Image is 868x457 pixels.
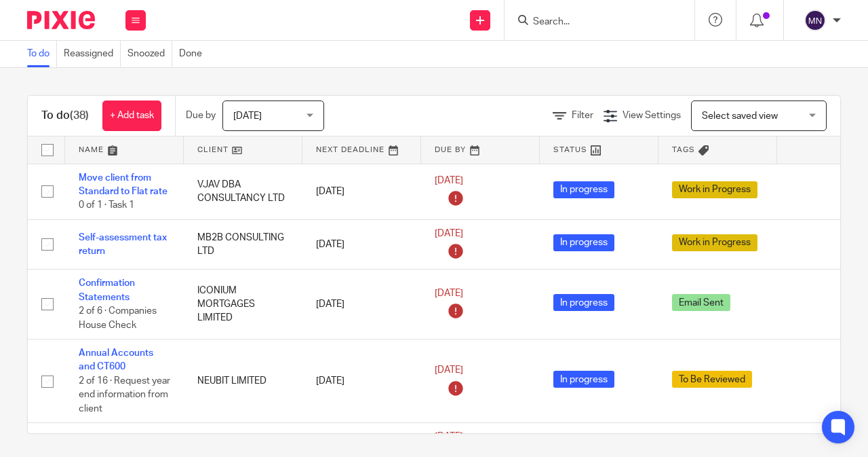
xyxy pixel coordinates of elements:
td: MB2B CONSULTING LTD [184,219,302,270]
span: In progress [553,371,614,388]
a: Move client from Standard to Flat rate [79,173,167,196]
input: Search [532,16,654,29]
span: [DATE] [435,176,463,185]
span: [DATE] [435,433,463,442]
p: Due by [186,109,216,122]
td: [DATE] [302,164,421,219]
span: 0 of 1 · Task 1 [79,200,134,210]
a: Annual Accounts and CT600 [79,348,153,371]
span: Select saved view [702,111,778,121]
a: + Add task [102,100,161,131]
a: Reassigned [64,41,121,67]
span: 2 of 16 · Request year end information from client [79,376,170,414]
span: [DATE] [435,365,463,375]
span: Email Sent [672,294,730,311]
span: To Be Reviewed [672,371,752,388]
a: Done [179,41,209,67]
td: NEUBIT LIMITED [184,340,302,423]
span: 2 of 6 · Companies House Check [79,306,157,330]
a: Self-assessment tax return [79,233,167,256]
td: VJAV DBA CONSULTANCY LTD [184,164,302,219]
td: [DATE] [302,340,421,423]
span: In progress [553,181,614,198]
span: Work in Progress [672,181,757,198]
img: Pixie [27,11,95,29]
a: Snoozed [127,41,172,67]
span: Filter [572,111,593,120]
span: [DATE] [435,229,463,238]
span: View Settings [623,111,681,120]
span: Work in Progress [672,234,757,251]
span: [DATE] [233,111,262,121]
span: (38) [70,110,89,121]
span: In progress [553,294,614,311]
a: Confirmation Statements [79,278,135,301]
span: Tags [672,146,695,153]
h1: To do [41,109,89,123]
span: [DATE] [435,289,463,298]
td: [DATE] [302,219,421,270]
a: To do [27,41,57,67]
span: In progress [553,234,614,251]
td: [DATE] [302,270,421,340]
td: ICONIUM MORTGAGES LIMITED [184,270,302,340]
img: svg%3E [804,10,826,31]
